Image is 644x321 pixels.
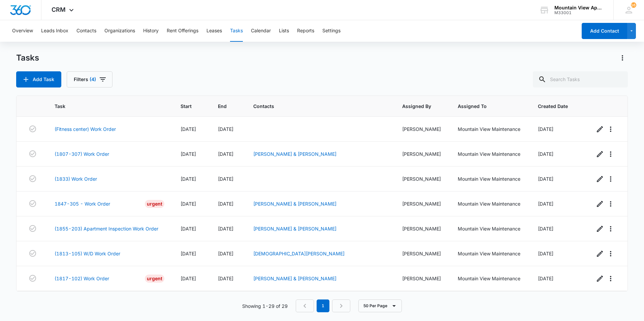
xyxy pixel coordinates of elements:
div: Urgent [145,200,164,208]
a: [PERSON_NAME] & [PERSON_NAME] [253,151,336,157]
button: Tasks [230,20,243,42]
span: [DATE] [218,151,233,157]
span: [DATE] [181,226,196,231]
button: Actions [617,52,628,63]
span: [DATE] [538,226,553,231]
a: [DEMOGRAPHIC_DATA][PERSON_NAME] [253,251,345,256]
span: [DATE] [181,251,196,256]
div: Mountain View Maintenance [458,250,521,257]
span: [DATE] [181,176,196,182]
a: [PERSON_NAME] & [PERSON_NAME] [253,276,336,281]
span: [DATE] [218,201,233,207]
button: Reports [297,20,314,42]
input: Search Tasks [533,71,628,87]
div: [PERSON_NAME] [402,200,442,207]
span: [DATE] [181,276,196,281]
button: History [143,20,159,42]
a: (1817-102) Work Order [55,275,109,282]
a: (1833) Work Order [55,175,97,182]
span: [DATE] [181,201,196,207]
button: Overview [12,20,33,42]
div: [PERSON_NAME] [402,175,442,182]
span: End [218,103,227,110]
div: Mountain View Maintenance [458,200,521,207]
span: [DATE] [538,201,553,207]
span: Contacts [253,103,376,110]
button: 50 Per Page [358,299,402,312]
span: Created Date [538,103,569,110]
div: Mountain View Maintenance [458,150,521,157]
span: [DATE] [181,151,196,157]
button: Add Task [16,71,61,87]
button: Calendar [251,20,271,42]
h1: Tasks [16,53,39,63]
span: [DATE] [538,276,553,281]
span: [DATE] [181,126,196,132]
div: notifications count [631,2,636,8]
span: (4) [90,77,96,82]
button: Leads Inbox [41,20,68,42]
div: [PERSON_NAME] [402,126,442,133]
p: Showing 1-29 of 29 [242,302,288,310]
div: [PERSON_NAME] [402,225,442,232]
span: 167 [631,2,636,8]
button: Add Contact [582,23,627,39]
a: (Fitness center) Work Order [55,126,116,133]
button: Filters(4) [67,71,112,87]
span: Assigned To [458,103,512,110]
span: [DATE] [538,151,553,157]
div: Urgent [145,275,164,283]
nav: Pagination [296,299,350,312]
div: [PERSON_NAME] [402,150,442,157]
button: Leases [206,20,222,42]
a: [PERSON_NAME] & [PERSON_NAME] [253,201,336,207]
em: 1 [317,299,329,312]
div: Mountain View Maintenance [458,225,521,232]
div: account name [554,5,604,10]
button: Contacts [76,20,96,42]
span: [DATE] [218,176,233,182]
span: Start [181,103,192,110]
div: Mountain View Maintenance [458,175,521,182]
span: [DATE] [218,226,233,231]
div: [PERSON_NAME] [402,250,442,257]
span: [DATE] [218,276,233,281]
div: Mountain View Maintenance [458,126,521,133]
span: [DATE] [218,251,233,256]
div: Mountain View Maintenance [458,275,521,282]
button: Organizations [104,20,135,42]
a: (1813-105) W/D Work Order [55,250,120,257]
span: Task [55,103,154,110]
span: [DATE] [538,126,553,132]
div: account id [554,10,604,15]
a: (1855-203) Apartment Inspection Work Order [55,225,158,232]
span: Assigned By [402,103,432,110]
button: Settings [322,20,341,42]
span: CRM [52,6,66,13]
div: [PERSON_NAME] [402,275,442,282]
span: [DATE] [538,251,553,256]
button: Lists [279,20,289,42]
button: Rent Offerings [167,20,198,42]
a: [PERSON_NAME] & [PERSON_NAME] [253,226,336,231]
span: [DATE] [218,126,233,132]
a: 1847-305 - Work Order [55,200,110,207]
a: (1807-307) Work Order [55,150,109,157]
span: [DATE] [538,176,553,182]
